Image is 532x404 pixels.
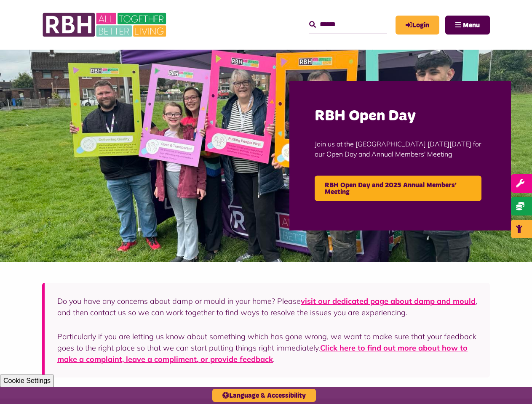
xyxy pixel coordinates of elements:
[445,16,490,35] button: Navigation
[301,296,476,306] a: visit our dedicated page about damp and mould
[212,389,316,402] button: Language & Accessibility
[42,8,168,41] img: RBH
[315,126,486,172] p: Join us at the [GEOGRAPHIC_DATA] [DATE][DATE] for our Open Day and Annual Members' Meeting
[396,16,439,35] a: MyRBH
[57,331,477,365] p: Particularly if you are letting us know about something which has gone wrong, we want to make sur...
[315,106,486,126] h2: RBH Open Day
[57,295,477,318] p: Do you have any concerns about damp or mould in your home? Please , and then contact us so we can...
[315,176,481,201] a: RBH Open Day and 2025 Annual Members' Meeting
[463,22,480,29] span: Menu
